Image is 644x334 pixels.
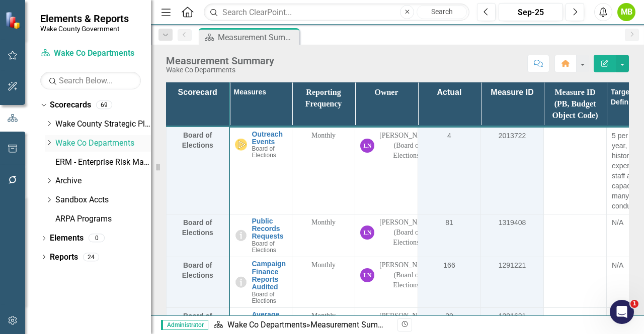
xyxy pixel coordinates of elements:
[213,319,390,331] div: »
[360,139,374,153] div: LN
[379,131,435,161] div: [PERSON_NAME] (Board of Elections)
[486,311,538,321] div: 1291621
[83,253,99,261] div: 24
[630,300,638,308] span: 1
[617,3,635,21] button: MB
[55,213,151,225] a: ARPA Programs
[252,131,287,146] a: Outreach Events
[229,214,292,257] td: Double-Click to Edit Right Click for Context Menu
[182,312,213,330] span: Board of Elections
[355,127,418,214] td: Double-Click to Edit
[292,214,355,257] td: Double-Click to Edit
[235,139,247,151] img: At Risk
[486,217,538,228] div: 1319408
[486,260,538,270] div: 1291221
[544,127,607,214] td: Double-Click to Edit
[499,3,563,21] button: Sep-25
[204,4,469,21] input: Search ClearPoint...
[218,31,297,44] div: Measurement Summary
[166,66,274,74] div: Wake Co Departments
[229,127,292,214] td: Double-Click to Edit Right Click for Context Menu
[310,320,396,329] div: Measurement Summary
[544,257,607,308] td: Double-Click to Edit
[5,11,24,30] img: ClearPoint Strategy
[360,226,374,240] div: LN
[292,257,355,308] td: Double-Click to Edit
[502,7,559,19] div: Sep-25
[379,260,435,290] div: [PERSON_NAME] (Board of Elections)
[40,25,129,33] small: Wake County Government
[182,131,213,149] span: Board of Elections
[161,320,208,330] span: Administrator
[182,218,213,237] span: Board of Elections
[40,72,141,89] input: Search Below...
[443,261,455,269] span: 166
[355,257,418,308] td: Double-Click to Edit
[297,131,350,141] div: Monthly
[417,5,467,19] button: Search
[610,300,634,324] iframe: Intercom live chat
[55,138,151,149] a: Wake Co Departments
[166,55,274,66] div: Measurement Summary
[297,217,350,228] div: Monthly
[55,119,151,130] a: Wake County Strategic Plan
[89,234,105,243] div: 0
[96,101,112,109] div: 69
[182,261,213,279] span: Board of Elections
[379,217,435,248] div: [PERSON_NAME] (Board of Elections)
[252,217,287,241] a: Public Records Requests
[360,268,374,282] div: LN
[297,260,350,270] div: Monthly
[445,312,453,320] span: 30
[50,233,84,244] a: Elements
[486,131,538,141] div: 2013722
[447,132,451,140] span: 4
[227,320,306,329] a: Wake Co Departments
[50,99,91,111] a: Scorecards
[252,145,276,159] span: Board of Elections
[445,218,453,227] span: 81
[55,157,151,168] a: ERM - Enterprise Risk Management Plan
[252,240,276,254] span: Board of Elections
[252,260,287,291] a: Campaign Finance Reports Audited
[235,230,247,242] img: Information Only
[544,214,607,257] td: Double-Click to Edit
[40,48,141,59] a: Wake Co Departments
[55,175,151,187] a: Archive
[297,311,350,321] div: Monthly
[431,8,453,16] span: Search
[252,291,276,304] span: Board of Elections
[55,194,151,206] a: Sandbox Accts
[235,276,247,288] img: Information Only
[40,13,129,25] span: Elements & Reports
[355,214,418,257] td: Double-Click to Edit
[229,257,292,308] td: Double-Click to Edit Right Click for Context Menu
[292,127,355,214] td: Double-Click to Edit
[50,252,78,263] a: Reports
